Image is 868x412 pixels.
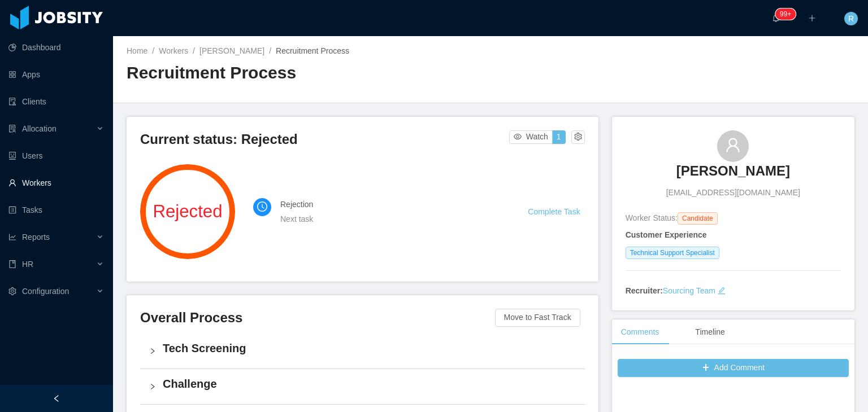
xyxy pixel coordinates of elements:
button: icon: setting [571,130,585,144]
a: icon: profileTasks [8,199,104,221]
div: icon: rightTech Screening [140,334,585,369]
i: icon: plus [808,14,816,22]
span: Worker Status: [626,213,678,222]
h3: [PERSON_NAME] [676,162,790,180]
span: Recruitment Process [276,46,349,55]
i: icon: line-chart [8,233,16,241]
h3: Overall Process [140,309,495,327]
a: [PERSON_NAME] [676,162,790,187]
span: / [193,46,195,55]
i: icon: edit [718,287,726,295]
div: Timeline [686,319,734,345]
i: icon: user [725,137,741,153]
button: icon: eyeWatch [509,130,553,144]
a: Complete Task [528,207,580,216]
h2: Recruitment Process [127,62,491,85]
span: [EMAIL_ADDRESS][DOMAIN_NAME] [666,187,800,199]
span: Reports [22,233,50,242]
a: icon: pie-chartDashboard [8,36,104,59]
button: 1 [552,130,566,144]
a: [PERSON_NAME] [199,46,264,55]
span: Rejected [140,203,235,220]
sup: 220 [775,8,796,20]
span: Technical Support Specialist [626,247,719,259]
h4: Tech Screening [163,340,576,356]
button: Move to Fast Track [495,309,580,327]
a: icon: userWorkers [8,172,104,194]
h3: Current status: Rejected [140,130,509,148]
i: icon: right [149,383,156,390]
a: icon: auditClients [8,90,104,113]
div: Comments [612,319,669,345]
span: / [152,46,154,55]
a: icon: robotUsers [8,144,104,167]
a: Home [127,46,147,55]
span: Configuration [22,287,69,296]
i: icon: setting [8,287,16,295]
span: R [848,12,854,25]
a: Sourcing Team [663,286,715,295]
h4: Rejection [280,198,501,211]
h4: Challenge [163,376,576,392]
a: icon: appstoreApps [8,63,104,86]
button: icon: plusAdd Comment [618,359,849,377]
i: icon: right [149,348,156,354]
i: icon: bell [772,14,780,22]
strong: Recruiter: [626,286,663,295]
a: Workers [159,46,188,55]
strong: Customer Experience [626,230,707,239]
i: icon: clock-circle [257,201,267,212]
div: icon: rightChallenge [140,369,585,404]
span: Allocation [22,124,57,133]
i: icon: book [8,260,16,268]
span: HR [22,260,33,269]
span: Candidate [678,212,718,225]
div: Next task [280,213,501,225]
span: / [269,46,271,55]
i: icon: solution [8,125,16,133]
